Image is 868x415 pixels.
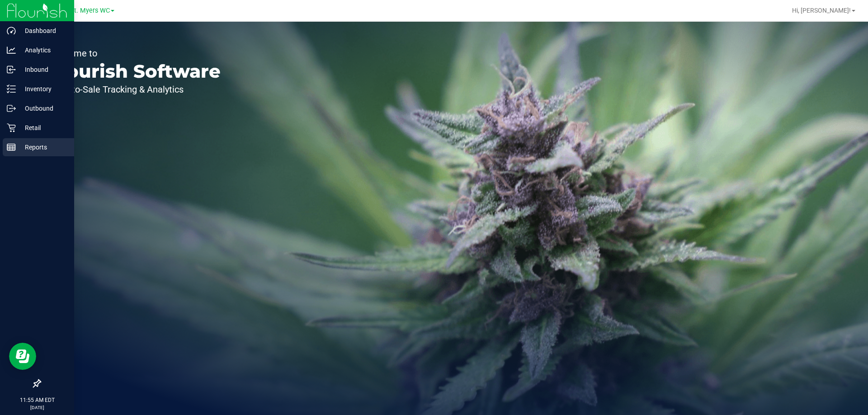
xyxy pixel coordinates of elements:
[7,84,16,93] inline-svg: Inventory
[9,343,36,370] iframe: Resource center
[16,64,70,75] p: Inbound
[7,143,16,152] inline-svg: Reports
[7,65,16,74] inline-svg: Inbound
[16,45,70,56] p: Analytics
[16,25,70,36] p: Dashboard
[16,122,70,133] p: Retail
[7,123,16,132] inline-svg: Retail
[4,396,70,404] p: 11:55 AM EDT
[71,7,110,14] span: Ft. Myers WC
[16,84,70,94] p: Inventory
[16,142,70,153] p: Reports
[7,46,16,55] inline-svg: Analytics
[49,49,221,58] p: Welcome to
[16,103,70,114] p: Outbound
[7,104,16,113] inline-svg: Outbound
[7,26,16,35] inline-svg: Dashboard
[49,85,221,94] p: Seed-to-Sale Tracking & Analytics
[49,62,221,80] p: Flourish Software
[4,404,70,411] p: [DATE]
[792,7,851,14] span: Hi, [PERSON_NAME]!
